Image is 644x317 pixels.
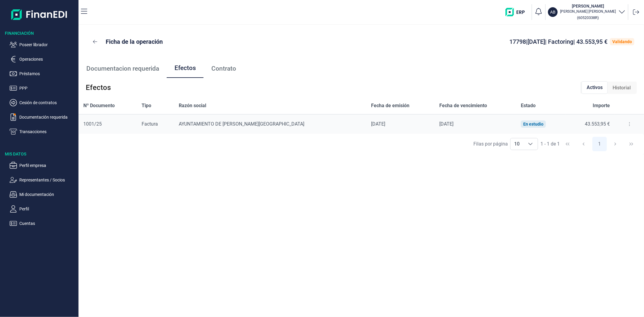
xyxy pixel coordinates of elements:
button: Perfil empresa [10,162,76,169]
p: Documentación requerida [19,114,76,121]
span: Contrato [211,66,236,72]
span: Factura [142,121,158,127]
span: Razón social [179,102,206,109]
span: Efectos [86,83,111,92]
p: Ficha de la operación [106,37,163,46]
span: Activos [587,84,603,91]
span: Tipo [142,102,151,109]
div: Choose [523,138,538,150]
button: Representantes / Socios [10,176,76,184]
h3: [PERSON_NAME] [560,3,616,9]
div: [DATE] [439,121,511,127]
button: Cesión de contratos [10,99,76,106]
div: Activos [582,81,608,94]
p: [PERSON_NAME] [PERSON_NAME] [560,9,616,14]
span: Historial [613,84,631,91]
span: Estado [521,102,536,109]
p: Operaciones [19,56,76,63]
div: [DATE] [371,121,430,127]
button: Mi documentación [10,191,76,198]
div: Filas por página [473,140,508,148]
button: Last Page [624,137,639,151]
p: Representantes / Socios [19,176,76,184]
button: Documentación requerida [10,114,76,121]
p: PPP [19,85,76,92]
button: Previous Page [576,137,591,151]
button: First Page [560,137,575,151]
div: Historial [608,82,636,94]
button: Operaciones [10,56,76,63]
a: Efectos [167,59,203,78]
span: 1 - 1 de 1 [540,142,560,146]
span: Importe [593,102,610,109]
span: 1001/25 [83,121,102,127]
p: Poseer librador [19,41,76,48]
button: Préstamos [10,70,76,77]
button: Next Page [608,137,623,151]
span: Nº Documento [83,102,115,109]
button: Cuentas [10,220,76,227]
p: Cuentas [19,220,76,227]
button: Perfil [10,205,76,213]
p: Transacciones [19,128,76,135]
div: En estudio [523,122,543,126]
p: AB [550,9,556,15]
span: Efectos [175,65,196,71]
button: Poseer librador [10,41,76,48]
span: 17798 | [DATE] | Factoring | 43.553,95 € [509,38,607,45]
button: PPP [10,85,76,92]
img: Logo de aplicación [11,5,68,24]
span: 10 [511,138,523,150]
span: Documentacion requerida [86,66,159,72]
span: Fecha de emisión [371,102,409,109]
div: 43.553,95 € [570,121,610,127]
p: Perfil empresa [19,162,76,169]
div: Validando [612,39,632,44]
p: Préstamos [19,70,76,77]
p: Cesión de contratos [19,99,76,106]
div: AYUNTAMIENTO DE [PERSON_NAME][GEOGRAPHIC_DATA] [179,121,361,127]
button: AB[PERSON_NAME][PERSON_NAME] [PERSON_NAME](60520338R) [548,3,626,21]
p: Perfil [19,205,76,213]
a: Contrato [203,59,244,78]
a: Documentacion requerida [78,59,167,78]
p: Mi documentación [19,191,76,198]
button: Transacciones [10,128,76,135]
span: Fecha de vencimiento [439,102,487,109]
small: Copiar cif [577,15,599,20]
img: erp [505,8,529,16]
button: Page 1 [592,137,607,151]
